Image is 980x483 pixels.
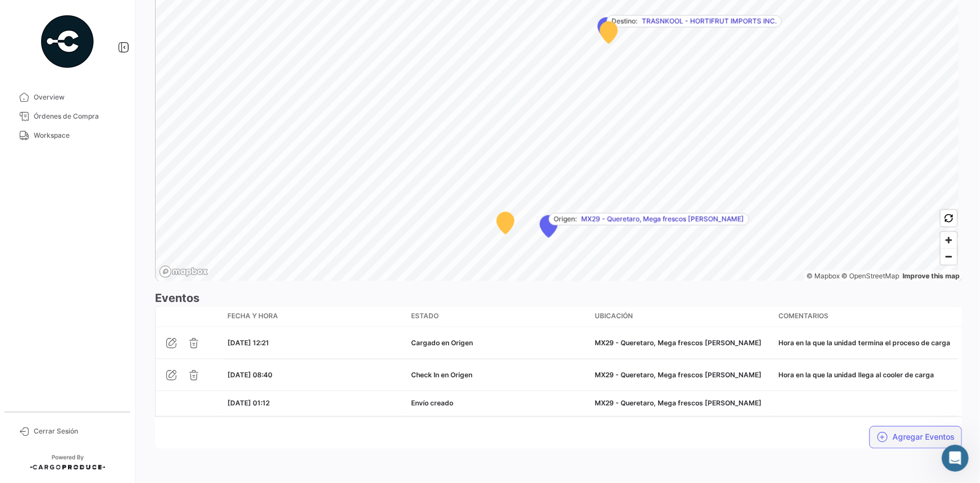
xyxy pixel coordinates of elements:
[778,338,953,348] div: Hora en la que la unidad termina el proceso de carga
[407,306,590,327] datatable-header-cell: Estado
[595,338,769,348] div: MX29 - Queretaro, Mega frescos [PERSON_NAME]
[941,249,957,265] span: Zoom out
[34,130,121,141] span: Workspace
[411,311,439,321] span: Estado
[598,17,616,40] div: Map marker
[47,178,784,187] span: Las respuestas te llegarán aquí y por correo electrónico: ✉️ [PERSON_NAME][EMAIL_ADDRESS][PERSON_...
[21,188,35,201] div: A
[9,107,126,126] a: Órdenes de Compra
[44,379,69,387] span: Inicio
[595,311,633,321] span: Ubicación
[411,338,586,348] div: Cargado en Origen
[411,370,586,380] div: Check In en Origen
[778,311,828,321] span: Comentarios
[23,161,202,173] div: Mensaje reciente
[193,18,213,38] div: Cerrar
[554,214,577,224] span: Origen:
[540,215,558,238] div: Map marker
[112,351,225,396] button: Mensajes
[612,16,637,26] span: Destino:
[39,13,95,70] img: powered-by.png
[150,379,186,387] span: Mensajes
[227,399,270,408] span: [DATE] 01:12
[595,399,769,409] div: MX29 - Queretaro, Mega frescos [PERSON_NAME]
[26,179,40,192] div: J
[842,272,900,280] a: OpenStreetMap
[153,18,175,40] div: Profile image for Juan
[227,311,278,321] span: Fecha y Hora
[223,306,407,327] datatable-header-cell: Fecha y Hora
[22,26,88,34] img: logo
[227,338,269,347] span: [DATE] 12:21
[11,151,213,210] div: Mensaje recienteJARLas respuestas te llegarán aquí y por correo electrónico: ✉️ [PERSON_NAME][EMA...
[778,370,953,380] div: Hora en la que la unidad llega al cooler de carga
[22,99,202,137] p: ¿Cómo podemos ayudarte?
[902,272,960,280] a: Map feedback
[159,265,208,278] a: Mapbox logo
[941,249,957,265] button: Zoom out
[9,88,126,107] a: Overview
[496,212,514,234] div: Map marker
[155,290,962,306] h3: Eventos
[22,80,202,99] p: [PERSON_NAME] 👋
[11,216,213,247] div: Envíanos un mensaje
[774,306,958,327] datatable-header-cell: Comentarios
[34,92,121,102] span: Overview
[23,225,188,237] div: Envíanos un mensaje
[31,188,44,201] div: R
[124,189,166,201] div: • Hace 20h
[34,111,121,121] span: Órdenes de Compra
[595,370,769,380] div: MX29 - Queretaro, Mega frescos [PERSON_NAME]
[34,426,121,436] span: Cerrar Sesión
[581,214,744,224] span: MX29 - Queretaro, Mega frescos [PERSON_NAME]
[642,16,777,26] span: TRASNKOOL - HORTIFRUT IMPORTS INC.
[600,21,618,44] div: Map marker
[227,371,272,379] span: [DATE] 08:40
[869,426,962,449] button: Agregar Eventos
[942,445,969,472] iframe: Intercom live chat
[9,126,126,145] a: Workspace
[411,399,586,409] div: Envío creado
[110,18,133,40] div: Profile image for Rocio
[47,189,121,201] div: Cargo Produce Inc.
[941,232,957,249] button: Zoom in
[590,306,774,327] datatable-header-cell: Ubicación
[12,168,213,210] div: JARLas respuestas te llegarán aquí y por correo electrónico: ✉️ [PERSON_NAME][EMAIL_ADDRESS][PERS...
[806,272,840,280] a: Mapbox
[131,18,154,40] div: Profile image for Andrielle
